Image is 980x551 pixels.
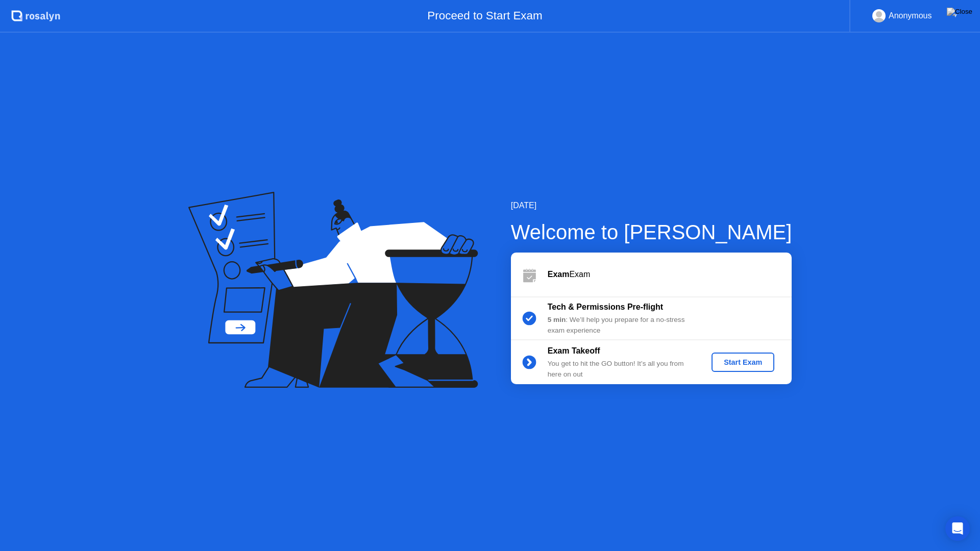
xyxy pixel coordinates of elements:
div: Welcome to [PERSON_NAME] [511,217,792,247]
b: Exam Takeoff [548,346,600,355]
div: Start Exam [716,358,770,366]
b: 5 min [548,316,566,323]
div: Open Intercom Messenger [945,516,970,541]
div: Anonymous [889,9,932,22]
img: Close [947,8,972,16]
button: Start Exam [712,353,774,372]
b: Exam [548,270,570,279]
b: Tech & Permissions Pre-flight [548,303,663,311]
div: You get to hit the GO button! It’s all you from here on out [548,359,695,380]
div: [DATE] [511,199,792,212]
div: Exam [548,268,792,281]
div: : We’ll help you prepare for a no-stress exam experience [548,315,695,336]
